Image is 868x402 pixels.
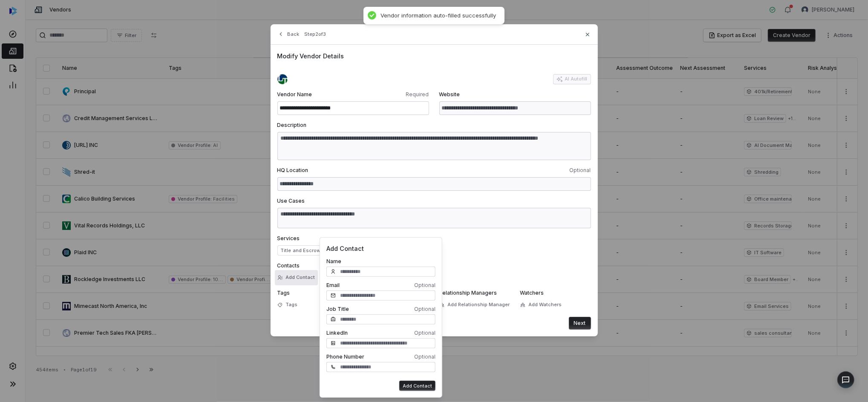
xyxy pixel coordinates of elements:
[355,91,429,98] span: Required
[436,167,591,174] span: Optional
[326,306,435,313] label: Job Title
[381,12,496,19] div: Vendor information auto-filled successfully
[569,317,591,330] button: Next
[326,282,435,289] label: Email
[277,235,300,241] span: Services
[277,52,591,60] span: Modify Vendor Details
[439,91,591,98] span: Website
[277,122,307,128] span: Description
[277,91,352,98] span: Vendor Name
[277,290,290,296] span: Tags
[277,167,433,174] span: HQ Location
[414,306,435,313] span: Optional
[286,301,298,308] span: Tags
[414,353,435,360] span: Optional
[275,26,302,42] button: Back
[326,330,435,336] label: LinkedIn
[518,297,565,313] button: Add Watchers
[448,301,510,308] span: Add Relationship Manager
[414,282,435,289] span: Optional
[277,262,300,269] span: Contacts
[399,381,435,391] button: Add Contact
[520,290,544,296] span: Watchers
[277,245,355,256] span: Title and Escrow services
[277,198,305,204] span: Use Cases
[326,258,435,265] label: Name
[305,31,326,37] span: Step 2 of 3
[326,353,435,360] label: Phone Number
[275,270,318,285] button: Add Contact
[439,290,497,296] span: Relationship Managers
[414,330,435,336] span: Optional
[326,244,435,253] span: Add Contact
